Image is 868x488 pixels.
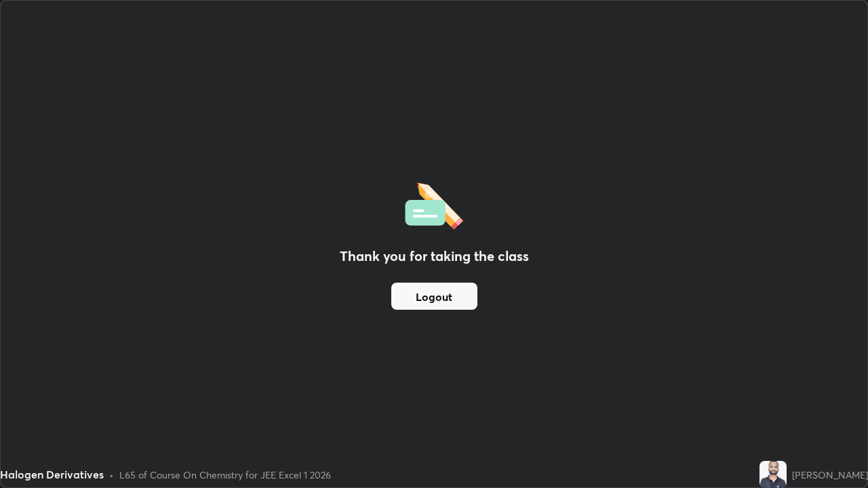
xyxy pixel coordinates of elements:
img: be6de2d73fb94b1c9be2f2192f474e4d.jpg [759,461,787,488]
button: Logout [391,283,477,310]
div: L65 of Course On Chemistry for JEE Excel 1 2026 [119,468,331,482]
img: offlineFeedback.1438e8b3.svg [405,178,463,230]
h2: Thank you for taking the class [340,246,529,266]
div: [PERSON_NAME] [792,468,868,482]
div: • [109,468,114,482]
